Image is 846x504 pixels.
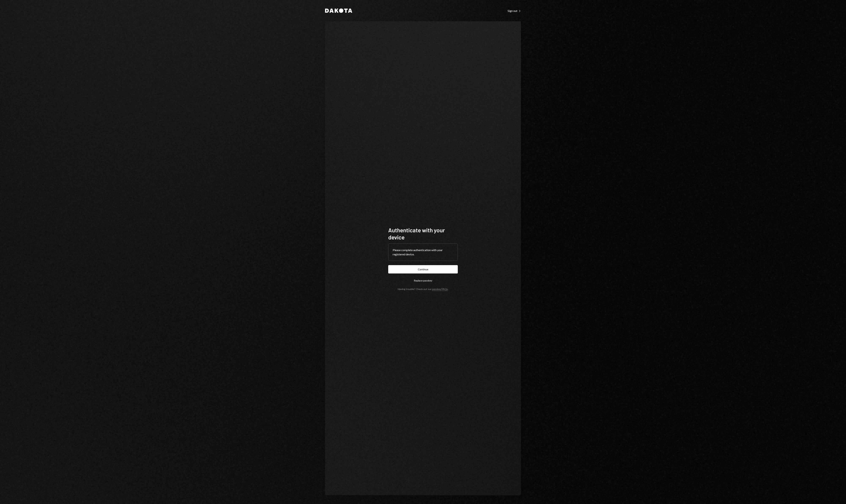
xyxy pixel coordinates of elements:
h1: Authenticate with your device [388,226,458,241]
div: Please complete authentication with your registered device. [393,248,453,256]
button: Replace passkey [388,276,458,285]
div: Having trouble? Check out our . [398,287,448,291]
div: Sign out [508,9,521,13]
a: Sign out [508,9,521,13]
a: passkey FAQs [432,287,448,291]
button: Continue [388,265,458,273]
